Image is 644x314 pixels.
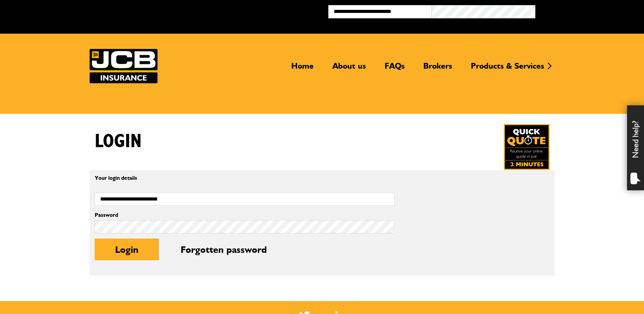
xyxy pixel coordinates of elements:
[627,105,644,190] div: Need help?
[504,124,550,170] a: Get your insurance quote in just 2-minutes
[95,212,394,218] label: Password
[327,61,371,76] a: About us
[286,61,319,76] a: Home
[160,239,287,260] button: Forgotten password
[380,61,410,76] a: FAQs
[90,49,158,83] a: JCB Insurance Services
[95,175,394,181] p: Your login details
[535,5,639,16] button: Broker Login
[95,130,142,153] h1: Login
[418,61,457,76] a: Brokers
[90,49,158,83] img: JCB Insurance Services logo
[504,124,550,170] img: Quick Quote
[95,239,159,260] button: Login
[466,61,549,76] a: Products & Services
